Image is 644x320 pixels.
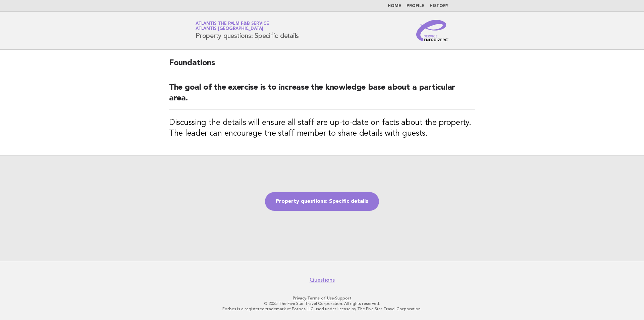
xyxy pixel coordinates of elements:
[196,21,269,31] a: Atlantis the Palm F&B ServiceAtlantis [GEOGRAPHIC_DATA]
[430,4,448,8] a: History
[169,118,475,139] h3: Discussing the details will ensure all staff are up-to-date on facts about the property. The lead...
[307,296,334,301] a: Terms of Use
[310,277,335,283] a: Questions
[169,82,475,109] h2: The goal of the exercise is to increase the knowledge base about a particular area.
[335,296,352,301] a: Support
[388,4,401,8] a: Home
[196,27,263,31] span: Atlantis [GEOGRAPHIC_DATA]
[416,20,448,41] img: Service Energizers
[117,306,527,312] p: Forbes is a registered trademark of Forbes LLC used under license by The Five Star Travel Corpora...
[169,58,475,74] h2: Foundations
[265,192,379,211] a: Property questions: Specific details
[117,295,527,301] p: · ·
[196,22,299,39] h1: Property questions: Specific details
[117,301,527,306] p: © 2025 The Five Star Travel Corporation. All rights reserved.
[293,296,306,301] a: Privacy
[407,4,424,8] a: Profile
